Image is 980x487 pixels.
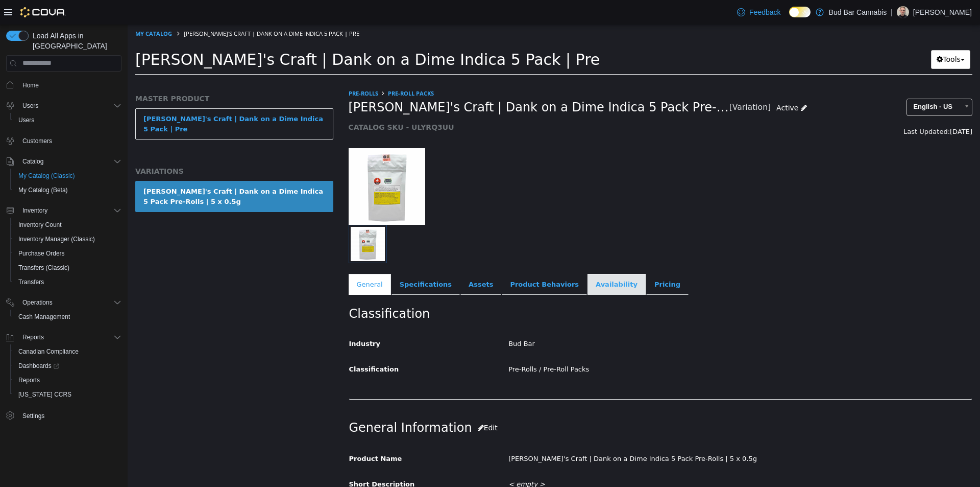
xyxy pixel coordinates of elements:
span: Customers [18,134,121,147]
span: Inventory Count [18,221,62,229]
span: Settings [18,409,121,422]
span: Feedback [749,7,780,17]
span: Home [18,79,121,91]
button: Users [10,113,126,127]
button: Reports [18,331,48,343]
button: Reports [2,330,126,344]
span: Catalog [18,155,121,168]
span: Active [649,79,671,87]
h2: General Information [222,394,845,413]
span: My Catalog (Beta) [14,184,121,196]
a: Pre-Rolls [221,65,251,73]
span: [US_STATE] CCRS [18,390,71,399]
a: English - US [779,74,845,91]
span: English - US [779,75,831,90]
button: Transfers (Classic) [10,261,126,275]
span: Users [18,100,121,112]
p: | [891,6,893,18]
span: [PERSON_NAME]'s Craft | Dank on a Dime Indica 5 Pack Pre-Rolls | 5 x 0.5g [221,75,602,91]
div: Pre-Rolls / Pre-Roll Packs [373,336,852,354]
a: Dashboards [14,360,63,372]
a: General [221,249,263,271]
button: Edit [345,394,376,413]
span: Home [22,81,39,89]
span: My Catalog (Classic) [18,172,75,180]
span: Settings [22,412,44,420]
a: Customers [18,135,56,147]
span: Canadian Compliance [14,345,121,358]
button: Operations [2,295,126,310]
span: Product Name [222,430,275,438]
button: Catalog [18,155,47,168]
span: Inventory Manager (Classic) [18,235,95,243]
span: Classification [222,341,272,349]
img: 150 [221,124,298,200]
span: Cash Management [14,311,121,323]
h2: Classification [222,282,845,297]
a: [US_STATE] CCRS [14,388,76,401]
span: Users [18,116,34,124]
div: < empty > [373,451,852,469]
span: Transfers [18,278,44,286]
span: Transfers (Classic) [14,262,121,274]
button: Transfers [10,275,126,289]
a: Users [14,114,38,126]
span: Users [22,102,38,110]
span: Customers [22,137,52,145]
a: Settings [18,410,48,422]
p: [PERSON_NAME] [913,6,972,18]
a: Purchase Orders [14,247,69,260]
button: Home [2,78,126,92]
button: Purchase Orders [10,246,126,261]
button: Operations [18,296,57,309]
button: My Catalog (Classic) [10,169,126,183]
a: Availability [460,249,518,271]
a: Pre-Roll Packs [260,65,306,73]
span: Load All Apps in [GEOGRAPHIC_DATA] [29,31,121,51]
span: Inventory [18,204,121,217]
button: Users [18,100,42,112]
span: Canadian Compliance [18,347,79,356]
h5: CATALOG SKU - ULYRQ3UU [221,98,685,107]
a: Inventory Count [14,219,66,231]
span: Dark Mode [789,17,790,18]
button: Inventory Manager (Classic) [10,232,126,246]
a: Product Behaviors [374,249,459,271]
button: Users [2,99,126,113]
span: [PERSON_NAME]'s Craft | Dank on a Dime Indica 5 Pack | Pre [56,5,232,13]
button: Inventory Count [10,218,126,232]
span: Inventory Manager (Classic) [14,233,121,245]
div: Tyler R [897,6,909,18]
a: My Catalog (Beta) [14,184,72,196]
button: My Catalog (Beta) [10,183,126,197]
span: Inventory [22,206,47,215]
span: Transfers (Classic) [18,264,69,272]
span: Purchase Orders [18,249,65,258]
button: Catalog [2,154,126,169]
a: Assets [333,249,374,271]
span: Last Updated: [776,103,822,111]
span: Reports [18,331,121,343]
a: Home [18,79,43,91]
a: Canadian Compliance [14,345,83,358]
small: [Variation] [602,79,643,87]
h5: MASTER PRODUCT [8,69,206,79]
a: Transfers [14,276,48,288]
button: Settings [2,408,126,423]
a: Feedback [733,2,785,22]
a: Cash Management [14,311,74,323]
button: Tools [803,26,843,44]
div: [PERSON_NAME]'s Craft | Dank on a Dime Indica 5 Pack Pre-Rolls | 5 x 0.5g [16,162,198,182]
span: [PERSON_NAME]'s Craft | Dank on a Dime Indica 5 Pack | Pre [8,26,472,44]
a: My Catalog (Classic) [14,170,79,182]
span: Dashboards [14,360,121,372]
button: [US_STATE] CCRS [10,387,126,402]
span: Inventory Count [14,219,121,231]
div: Bud Bar [373,311,852,329]
span: Short Description [222,456,287,463]
button: Reports [10,373,126,387]
a: Dashboards [10,359,126,373]
span: Washington CCRS [14,388,121,401]
h5: VARIATIONS [8,142,206,151]
a: Transfers (Classic) [14,262,73,274]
